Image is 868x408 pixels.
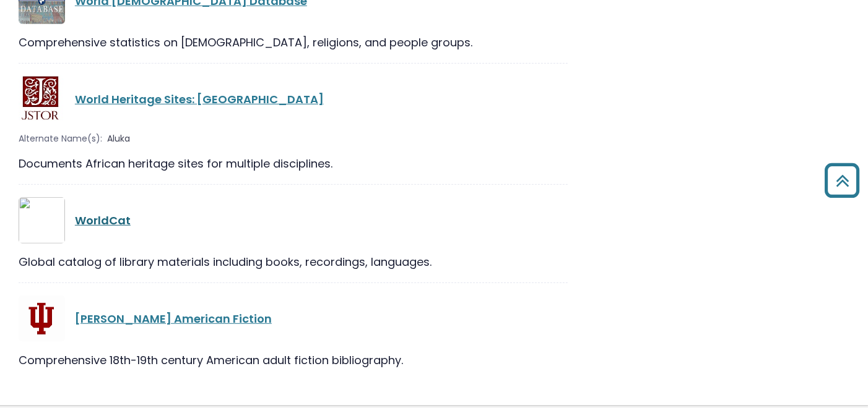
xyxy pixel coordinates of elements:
a: World Heritage Sites: [GEOGRAPHIC_DATA] [75,91,324,107]
div: Comprehensive 18th-19th century American adult fiction bibliography. [19,352,568,368]
div: Global catalog of library materials including books, recordings, languages. [19,253,568,270]
a: [PERSON_NAME] American Fiction [75,311,272,326]
a: Back to Top [820,169,865,192]
div: Documents African heritage sites for multiple disciplines. [19,155,568,172]
a: WorldCat [75,213,131,228]
span: Aluka [107,132,130,145]
span: Alternate Name(s): [19,132,102,145]
div: Comprehensive statistics on [DEMOGRAPHIC_DATA], religions, and people groups. [19,34,568,51]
